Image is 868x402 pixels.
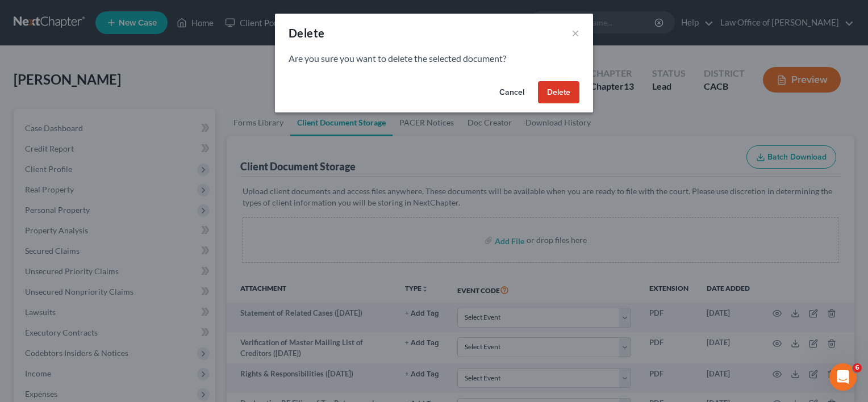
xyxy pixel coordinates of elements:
iframe: Intercom live chat [829,363,857,391]
div: Delete [289,25,324,41]
button: × [571,26,579,40]
p: Are you sure you want to delete the selected document? [289,52,579,65]
button: Cancel [490,81,533,104]
span: 6 [853,363,862,372]
button: Delete [538,81,579,104]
